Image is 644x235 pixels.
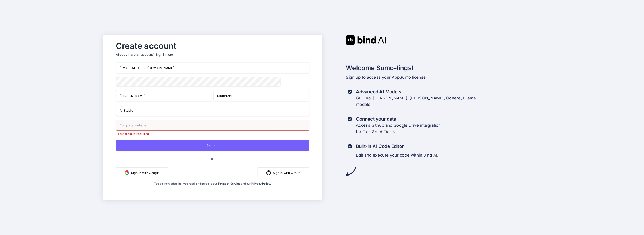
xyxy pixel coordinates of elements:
[251,182,271,185] a: Privacy Policy.
[346,74,541,81] p: Sign up to access your AppSumo license
[356,122,441,135] p: Access Github and Google Drive integration for Tier 2 and Tier 3
[356,143,438,149] h3: Built-in AI Code Editor
[346,35,386,45] img: Bind AI logo
[356,89,476,95] h3: Advanced AI Models
[213,90,309,101] input: Last Name
[356,95,476,108] p: GPT 4o, [PERSON_NAME], [PERSON_NAME], Cohere, LLama models
[116,167,168,178] button: Sign in with Google
[148,182,277,196] div: You acknowledge that you read, and agree to our and our
[116,140,309,151] button: Sign up
[116,42,309,50] h2: Create account
[193,153,232,164] span: or
[116,52,309,57] p: Already have an account?
[116,105,309,116] input: Your company name
[218,182,241,185] a: Terms of Service
[156,52,173,57] div: Sign in here
[125,170,129,175] img: google
[346,63,541,73] h2: Welcome Sumo-lings!
[116,90,212,101] input: First Name
[346,167,356,177] img: arrow
[356,152,438,158] p: Edit and execute your code within Bind AI.
[266,170,271,175] img: github
[116,132,309,136] p: This field is required
[356,116,441,122] h3: Connect your data
[116,120,309,131] input: Company website
[258,167,309,178] button: Sign in with Github
[116,62,309,74] input: Email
